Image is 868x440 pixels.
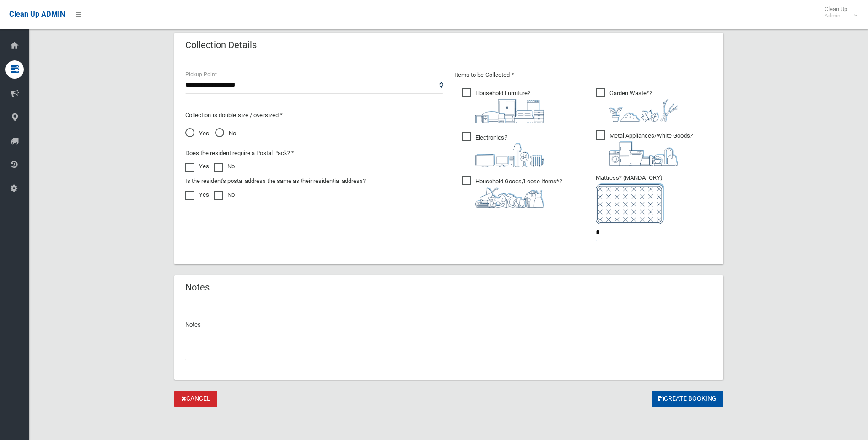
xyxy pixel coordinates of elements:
[652,391,723,408] button: Create Booking
[185,319,712,330] p: Notes
[185,128,209,139] span: Yes
[475,99,544,123] img: aa9efdbe659d29b613fca23ba79d85cb.png
[214,161,235,172] label: No
[185,176,366,187] label: Is the resident's postal address the same as their residential address?
[596,174,712,224] span: Mattress* (MANDATORY)
[214,189,235,200] label: No
[185,161,209,172] label: Yes
[609,90,678,122] i: ?
[185,110,443,121] p: Collection is double size / oversized *
[609,99,678,122] img: 4fd8a5c772b2c999c83690221e5242e0.png
[825,12,847,19] small: Admin
[185,189,209,200] label: Yes
[215,128,236,139] span: No
[475,134,544,167] i: ?
[454,70,712,80] p: Items to be Collected *
[174,36,268,54] header: Collection Details
[475,90,544,123] i: ?
[820,5,857,19] span: Clean Up
[596,88,678,122] span: Garden Waste*
[475,178,562,208] i: ?
[475,143,544,167] img: 394712a680b73dbc3d2a6a3a7ffe5a07.png
[462,176,562,208] span: Household Goods/Loose Items*
[462,132,544,167] span: Electronics
[475,187,544,208] img: b13cc3517677393f34c0a387616ef184.png
[462,88,544,123] span: Household Furniture
[596,130,693,166] span: Metal Appliances/White Goods
[174,391,217,408] a: Cancel
[609,132,693,166] i: ?
[9,10,65,19] span: Clean Up ADMIN
[609,141,678,166] img: 36c1b0289cb1767239cdd3de9e694f19.png
[185,148,294,159] label: Does the resident require a Postal Pack? *
[174,279,221,296] header: Notes
[596,183,664,224] img: e7408bece873d2c1783593a074e5cb2f.png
